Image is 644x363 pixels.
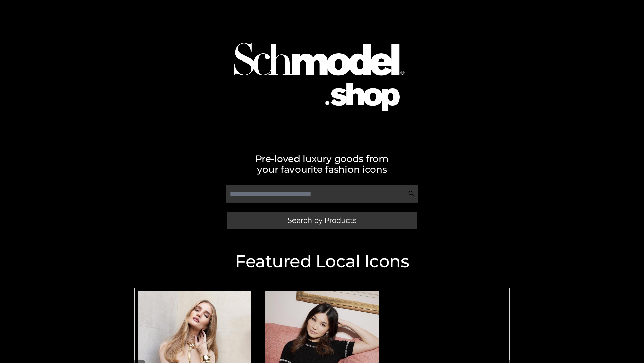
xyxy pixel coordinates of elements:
[227,212,417,229] a: Search by Products
[131,153,513,175] h2: Pre-loved luxury goods from your favourite fashion icons
[408,190,415,197] img: Search Icon
[288,217,356,224] span: Search by Products
[131,253,513,270] h2: Featured Local Icons​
